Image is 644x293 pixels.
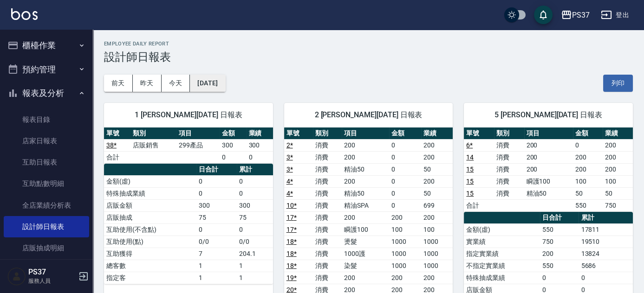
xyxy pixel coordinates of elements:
a: 15 [466,166,474,173]
td: 消費 [494,187,524,199]
td: 消費 [313,211,342,223]
td: 0 [196,223,237,236]
td: 1000護 [342,248,390,260]
td: 750 [603,199,633,211]
td: 200 [342,175,390,187]
td: 200 [524,139,573,151]
td: 5686 [579,260,632,272]
td: 750 [540,236,579,248]
th: 累計 [579,212,632,224]
a: 互助日報表 [4,152,89,173]
td: 300 [220,139,246,151]
th: 金額 [389,127,421,140]
th: 金額 [573,127,603,140]
button: [DATE] [190,75,225,92]
button: 今天 [162,75,190,92]
td: 200 [342,151,390,163]
h2: Employee Daily Report [104,41,633,47]
td: 消費 [313,272,342,284]
td: 消費 [313,199,342,211]
td: 100 [421,223,453,236]
td: 1000 [421,236,453,248]
td: 消費 [313,260,342,272]
td: 17811 [579,223,632,236]
button: 前天 [104,75,133,92]
td: 金額(虛) [104,175,196,187]
a: 店販抽成明細 [4,237,89,259]
td: 75 [237,211,273,223]
td: 0 [573,139,603,151]
td: 50 [421,163,453,175]
th: 金額 [220,127,246,140]
td: 店販抽成 [104,211,196,223]
td: 7 [196,248,237,260]
td: 合計 [104,151,130,163]
td: 200 [603,151,633,163]
td: 100 [603,175,633,187]
td: 合計 [464,199,494,211]
td: 0 [237,175,273,187]
table: a dense table [104,164,273,284]
td: 0/0 [196,236,237,248]
button: 櫃檯作業 [4,33,89,57]
td: 19510 [579,236,632,248]
td: 0 [220,151,246,163]
td: 100 [573,175,603,187]
td: 1000 [421,248,453,260]
a: 店家日報表 [4,130,89,152]
td: 200 [421,272,453,284]
td: 200 [603,163,633,175]
td: 互助使用(不含點) [104,223,196,236]
td: 0 [389,199,421,211]
button: save [534,6,553,24]
td: 299產品 [176,139,220,151]
td: 消費 [313,151,342,163]
td: 100 [389,223,421,236]
td: 200 [421,211,453,223]
td: 1 [237,272,273,284]
button: 預約管理 [4,57,89,82]
td: 精油50 [342,187,390,199]
td: 互助獲得 [104,248,196,260]
div: PS37 [572,9,590,21]
td: 300 [247,139,273,151]
button: 昨天 [133,75,162,92]
td: 0 [247,151,273,163]
td: 550 [540,260,579,272]
td: 總客數 [104,260,196,272]
td: 550 [540,223,579,236]
td: 0 [389,163,421,175]
td: 消費 [494,175,524,187]
a: 全店業績分析表 [4,195,89,216]
td: 精油50 [342,163,390,175]
td: 金額(虛) [464,223,540,236]
a: 設計師日報表 [4,216,89,237]
td: 消費 [313,248,342,260]
td: 特殊抽成業績 [104,187,196,199]
td: 消費 [313,236,342,248]
h3: 設計師日報表 [104,51,633,64]
td: 699 [421,199,453,211]
td: 200 [540,248,579,260]
th: 日合計 [540,212,579,224]
a: 互助點數明細 [4,173,89,194]
th: 業績 [247,127,273,140]
a: 費用分析表 [4,259,89,280]
td: 指定客 [104,272,196,284]
a: 15 [466,178,474,185]
td: 50 [573,187,603,199]
th: 單號 [464,127,494,140]
td: 1000 [421,260,453,272]
td: 消費 [313,223,342,236]
td: 50 [603,187,633,199]
th: 業績 [603,127,633,140]
th: 項目 [524,127,573,140]
td: 特殊抽成業績 [464,272,540,284]
th: 累計 [237,164,273,176]
th: 項目 [176,127,220,140]
td: 0 [389,187,421,199]
td: 精油SPA [342,199,390,211]
td: 200 [421,139,453,151]
td: 200 [389,211,421,223]
td: 200 [342,272,390,284]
